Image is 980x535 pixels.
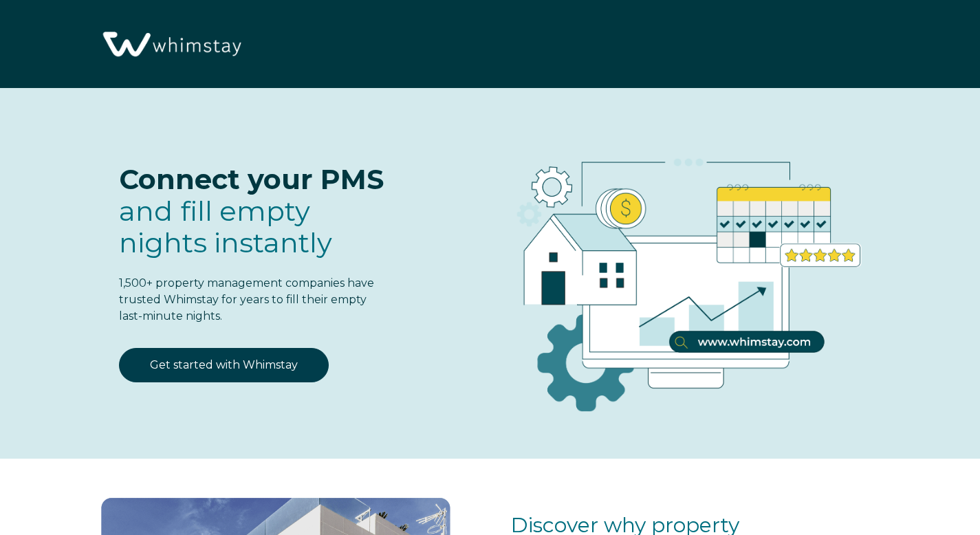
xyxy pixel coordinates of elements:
[119,276,374,323] span: 1,500+ property management companies have trusted Whimstay for years to fill their empty last-min...
[119,348,329,382] a: Get started with Whimstay
[119,194,332,259] span: fill empty nights instantly
[119,194,332,259] span: and
[96,7,246,83] img: Whimstay Logo-02 1
[119,162,384,196] span: Connect your PMS
[439,116,923,433] img: RBO Ilustrations-03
